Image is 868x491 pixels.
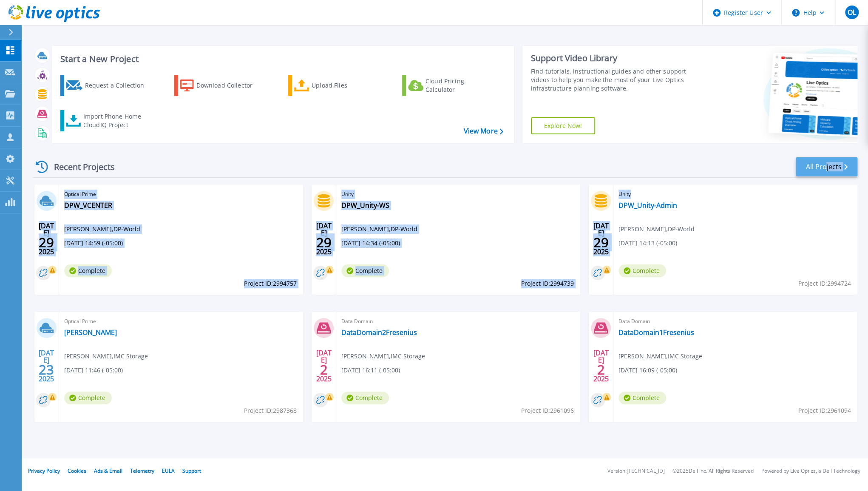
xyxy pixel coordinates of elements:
a: [PERSON_NAME] [64,328,117,337]
span: Unity [341,190,575,199]
span: Project ID: 2961096 [521,406,574,415]
a: Ads & Email [94,467,122,474]
span: [PERSON_NAME] , IMC Storage [341,352,425,361]
div: [DATE] 2025 [593,350,609,381]
div: [DATE] 2025 [315,223,332,254]
span: 29 [593,239,608,246]
a: DPW_Unity-WS [341,201,389,210]
span: [DATE] 11:46 (-05:00) [64,366,123,375]
span: Optical Prime [64,190,298,199]
span: 2 [320,366,327,373]
a: Download Collector [174,75,269,96]
li: © 2025 Dell Inc. All Rights Reserved [672,468,754,474]
span: Unity [618,190,852,199]
span: [DATE] 14:34 (-05:00) [341,238,400,248]
span: [DATE] 14:13 (-05:00) [618,238,677,248]
li: Powered by Live Optics, a Dell Technology [761,468,860,474]
a: All Projects [796,157,857,176]
span: Complete [618,264,666,277]
a: EULA [162,467,175,474]
span: Project ID: 2987368 [244,406,297,415]
a: DPW_VCENTER [64,201,112,210]
div: [DATE] 2025 [38,350,54,381]
span: [DATE] 16:11 (-05:00) [341,366,400,375]
div: [DATE] 2025 [593,223,609,254]
span: [PERSON_NAME] , DP-World [64,224,140,234]
span: 29 [39,239,54,246]
span: [PERSON_NAME] , DP-World [618,224,695,234]
div: [DATE] 2025 [38,223,54,254]
span: [PERSON_NAME] , IMC Storage [618,352,702,361]
a: DataDomain2Fresenius [341,328,417,337]
span: Complete [64,264,112,277]
span: Data Domain [341,317,575,326]
div: Recent Projects [33,156,126,177]
span: Project ID: 2961094 [798,406,851,415]
span: Data Domain [618,317,852,326]
div: Download Collector [196,77,264,94]
span: OL [847,9,856,16]
div: Request a Collection [85,77,153,94]
span: Project ID: 2994739 [521,279,574,288]
a: DPW_Unity-Admin [618,201,677,210]
span: Complete [618,392,666,404]
li: Version: [TECHNICAL_ID] [607,468,665,474]
span: Project ID: 2994724 [798,279,851,288]
a: Cloud Pricing Calculator [402,75,497,96]
a: Cookies [68,467,86,474]
span: [DATE] 14:59 (-05:00) [64,238,123,248]
span: 23 [39,366,54,373]
a: Request a Collection [60,75,155,96]
span: Complete [341,392,389,404]
div: Import Phone Home CloudIQ Project [83,112,150,129]
div: Find tutorials, instructional guides and other support videos to help you make the most of your L... [531,67,702,93]
span: [PERSON_NAME] , DP-World [341,224,417,234]
span: 2 [597,366,604,373]
a: Upload Files [288,75,383,96]
span: Complete [341,264,389,277]
a: View More [463,127,503,135]
span: Complete [64,392,112,404]
span: Project ID: 2994757 [244,279,297,288]
span: Optical Prime [64,317,298,326]
div: [DATE] 2025 [315,350,332,381]
div: Cloud Pricing Calculator [425,77,494,94]
a: Explore Now! [531,117,596,134]
h3: Start a New Project [60,54,503,64]
a: Support [182,467,201,474]
div: Upload Files [312,77,380,94]
a: Telemetry [130,467,154,474]
div: Support Video Library [531,53,702,64]
a: Privacy Policy [28,467,60,474]
a: DataDomain1Fresenius [618,328,694,337]
span: 29 [316,239,331,246]
span: [DATE] 16:09 (-05:00) [618,366,677,375]
span: [PERSON_NAME] , IMC Storage [64,352,148,361]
